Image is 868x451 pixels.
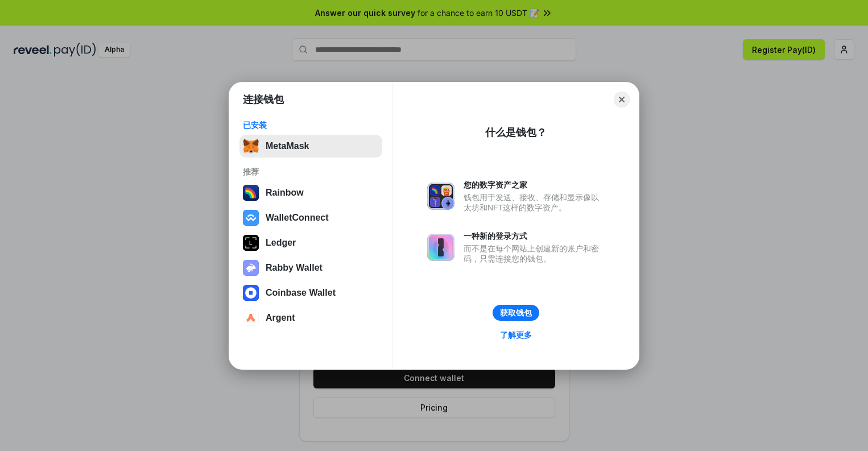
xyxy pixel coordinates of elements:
button: Argent [239,307,382,329]
button: Close [614,92,630,107]
a: 了解更多 [493,328,539,342]
div: 您的数字资产之家 [464,180,605,190]
div: 已安装 [243,120,379,130]
button: MetaMask [239,135,382,158]
img: svg+xml,%3Csvg%20xmlns%3D%22http%3A%2F%2Fwww.w3.org%2F2000%2Fsvg%22%20width%3D%2228%22%20height%3... [243,235,259,251]
img: svg+xml,%3Csvg%20xmlns%3D%22http%3A%2F%2Fwww.w3.org%2F2000%2Fsvg%22%20fill%3D%22none%22%20viewBox... [427,234,454,261]
img: svg+xml,%3Csvg%20xmlns%3D%22http%3A%2F%2Fwww.w3.org%2F2000%2Fsvg%22%20fill%3D%22none%22%20viewBox... [427,183,454,210]
div: Ledger [266,238,296,248]
button: WalletConnect [239,206,382,229]
div: 什么是钱包？ [485,126,547,139]
img: svg+xml,%3Csvg%20fill%3D%22none%22%20height%3D%2233%22%20viewBox%3D%220%200%2035%2033%22%20width%... [243,138,259,154]
div: 而不是在每个网站上创建新的账户和密码，只需连接您的钱包。 [464,243,605,264]
div: 获取钱包 [500,308,532,318]
img: svg+xml,%3Csvg%20xmlns%3D%22http%3A%2F%2Fwww.w3.org%2F2000%2Fsvg%22%20fill%3D%22none%22%20viewBox... [243,260,259,276]
div: 一种新的登录方式 [464,231,605,241]
button: Rabby Wallet [239,256,382,279]
img: svg+xml,%3Csvg%20width%3D%22120%22%20height%3D%22120%22%20viewBox%3D%220%200%20120%20120%22%20fil... [243,185,259,201]
button: Rainbow [239,181,382,204]
div: MetaMask [266,141,309,151]
div: WalletConnect [266,213,329,223]
button: Coinbase Wallet [239,282,382,304]
div: 了解更多 [500,330,532,340]
div: Argent [266,313,295,323]
div: Rainbow [266,188,304,198]
div: 推荐 [243,167,379,177]
img: svg+xml,%3Csvg%20width%3D%2228%22%20height%3D%2228%22%20viewBox%3D%220%200%2028%2028%22%20fill%3D... [243,310,259,326]
div: Coinbase Wallet [266,288,336,298]
button: Ledger [239,231,382,254]
h1: 连接钱包 [243,93,284,106]
div: 钱包用于发送、接收、存储和显示像以太坊和NFT这样的数字资产。 [464,192,605,213]
img: svg+xml,%3Csvg%20width%3D%2228%22%20height%3D%2228%22%20viewBox%3D%220%200%2028%2028%22%20fill%3D... [243,285,259,301]
img: svg+xml,%3Csvg%20width%3D%2228%22%20height%3D%2228%22%20viewBox%3D%220%200%2028%2028%22%20fill%3D... [243,210,259,226]
div: Rabby Wallet [266,263,323,273]
button: 获取钱包 [493,305,539,321]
